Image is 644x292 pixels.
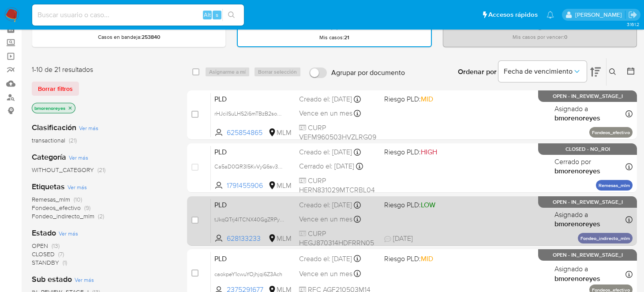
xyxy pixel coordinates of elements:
[575,11,625,19] p: brenda.morenoreyes@mercadolibre.com.mx
[204,11,211,19] span: Alt
[628,10,637,19] a: Salir
[32,9,244,21] input: Buscar usuario o caso...
[627,21,640,28] span: 3.161.2
[216,11,218,19] span: s
[547,11,554,19] a: Notificaciones
[222,9,240,21] button: search-icon
[488,10,538,19] span: Accesos rápidos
